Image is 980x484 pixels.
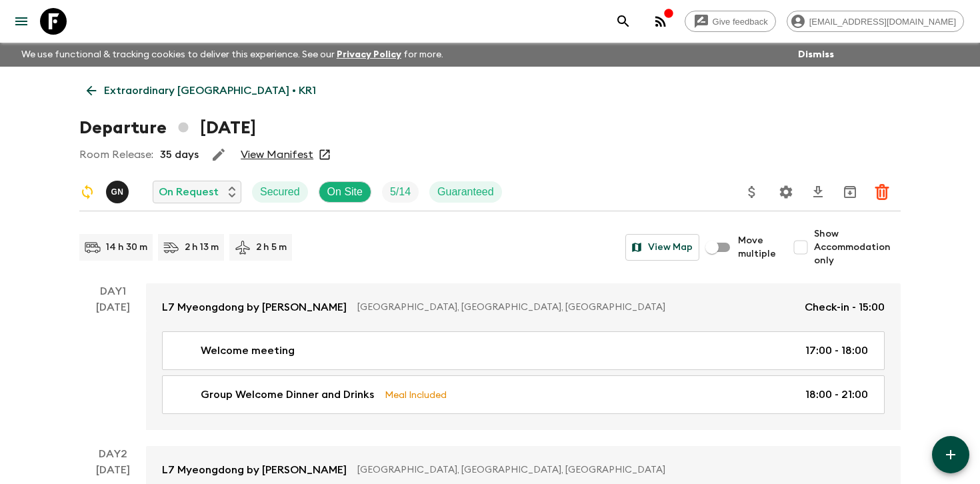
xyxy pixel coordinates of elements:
[159,184,219,200] p: On Request
[814,227,901,267] span: Show Accommodation only
[805,179,831,205] button: Download CSV
[96,299,130,430] div: [DATE]
[111,187,123,197] p: G N
[382,181,419,203] div: Trip Fill
[185,241,219,254] p: 2 h 13 m
[437,184,494,200] p: Guaranteed
[79,446,146,462] p: Day 2
[705,17,775,27] span: Give feedback
[319,181,371,203] div: On Site
[162,299,347,315] p: L7 Myeongdong by [PERSON_NAME]
[390,184,411,200] p: 5 / 14
[795,45,837,64] button: Dismiss
[385,387,447,402] p: Meal Included
[201,343,295,359] p: Welcome meeting
[625,234,699,261] button: View Map
[773,179,799,205] button: Settings
[256,241,287,254] p: 2 h 5 m
[837,179,863,205] button: Archive (Completed, Cancelled or Unsynced Departures only)
[162,375,885,414] a: Group Welcome Dinner and DrinksMeal Included18:00 - 21:00
[252,181,308,203] div: Secured
[260,184,300,200] p: Secured
[241,148,313,161] a: View Manifest
[805,299,885,315] p: Check-in - 15:00
[162,331,885,370] a: Welcome meeting17:00 - 18:00
[79,115,256,141] h1: Departure [DATE]
[106,181,131,203] button: GN
[79,184,95,200] svg: Sync Required - Changes detected
[79,77,323,104] a: Extraordinary [GEOGRAPHIC_DATA] • KR1
[162,462,347,478] p: L7 Myeongdong by [PERSON_NAME]
[357,301,794,314] p: [GEOGRAPHIC_DATA], [GEOGRAPHIC_DATA], [GEOGRAPHIC_DATA]
[805,343,868,359] p: 17:00 - 18:00
[16,43,449,67] p: We use functional & tracking cookies to deliver this experience. See our for more.
[146,283,901,331] a: L7 Myeongdong by [PERSON_NAME][GEOGRAPHIC_DATA], [GEOGRAPHIC_DATA], [GEOGRAPHIC_DATA]Check-in - 1...
[738,234,777,261] span: Move multiple
[685,11,776,32] a: Give feedback
[805,387,868,403] p: 18:00 - 21:00
[106,185,131,195] span: Genie Nam
[337,50,401,59] a: Privacy Policy
[327,184,363,200] p: On Site
[106,241,147,254] p: 14 h 30 m
[201,387,374,403] p: Group Welcome Dinner and Drinks
[739,179,765,205] button: Update Price, Early Bird Discount and Costs
[787,11,964,32] div: [EMAIL_ADDRESS][DOMAIN_NAME]
[160,147,199,163] p: 35 days
[869,179,895,205] button: Delete
[79,283,146,299] p: Day 1
[79,147,153,163] p: Room Release:
[357,463,874,477] p: [GEOGRAPHIC_DATA], [GEOGRAPHIC_DATA], [GEOGRAPHIC_DATA]
[104,83,316,99] p: Extraordinary [GEOGRAPHIC_DATA] • KR1
[8,8,35,35] button: menu
[802,17,963,27] span: [EMAIL_ADDRESS][DOMAIN_NAME]
[610,8,637,35] button: search adventures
